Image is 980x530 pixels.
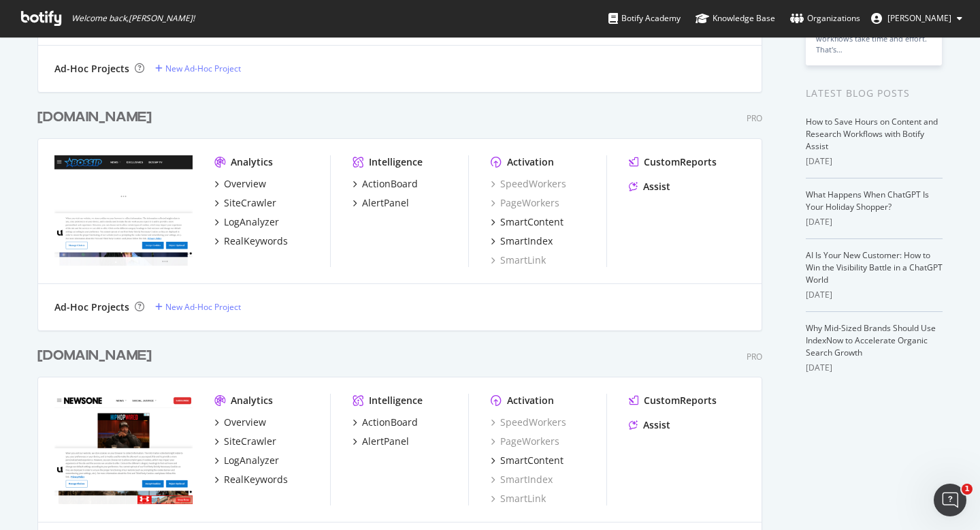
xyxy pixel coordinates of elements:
[806,289,943,301] div: [DATE]
[369,394,423,407] div: Intelligence
[491,435,559,448] a: PageWorkers
[214,416,266,429] a: Overview
[54,394,193,504] img: www.newsone.com
[362,196,409,210] div: AlertPanel
[214,177,266,191] a: Overview
[500,215,563,229] div: SmartContent
[491,454,563,467] a: SmartContent
[747,112,762,124] div: Pro
[54,300,129,314] div: Ad-Hoc Projects
[500,234,553,248] div: SmartIndex
[54,62,129,76] div: Ad-Hoc Projects
[37,108,157,127] a: [DOMAIN_NAME]
[644,155,717,169] div: CustomReports
[491,196,559,210] a: PageWorkers
[214,454,279,467] a: LogAnalyzer
[500,454,563,467] div: SmartContent
[353,416,418,429] a: ActionBoard
[231,155,273,169] div: Analytics
[806,249,943,285] a: AI Is Your New Customer: How to Win the Visibility Battle in a ChatGPT World
[224,416,266,429] div: Overview
[507,155,554,169] div: Activation
[507,394,554,407] div: Activation
[860,7,973,29] button: [PERSON_NAME]
[353,435,409,448] a: AlertPanel
[224,177,266,191] div: Overview
[37,346,157,366] a: [DOMAIN_NAME]
[224,196,276,210] div: SiteCrawler
[629,155,717,169] a: CustomReports
[643,418,670,432] div: Assist
[353,177,418,191] a: ActionBoard
[224,454,279,467] div: LogAnalyzer
[71,13,195,24] span: Welcome back, [PERSON_NAME] !
[37,346,152,366] div: [DOMAIN_NAME]
[165,301,241,313] div: New Ad-Hoc Project
[491,416,566,429] a: SpeedWorkers
[362,435,409,448] div: AlertPanel
[491,473,553,486] a: SmartIndex
[643,180,670,193] div: Assist
[362,177,418,191] div: ActionBoard
[224,234,288,248] div: RealKeywords
[629,394,717,407] a: CustomReports
[165,63,241,74] div: New Ad-Hoc Project
[962,484,973,495] span: 1
[155,301,241,313] a: New Ad-Hoc Project
[608,12,681,25] div: Botify Academy
[214,435,276,448] a: SiteCrawler
[491,177,566,191] a: SpeedWorkers
[362,416,418,429] div: ActionBoard
[629,180,670,193] a: Assist
[747,351,762,362] div: Pro
[491,234,553,248] a: SmartIndex
[37,108,152,127] div: [DOMAIN_NAME]
[214,196,276,210] a: SiteCrawler
[491,492,546,505] a: SmartLink
[629,418,670,432] a: Assist
[491,253,546,267] a: SmartLink
[806,322,936,358] a: Why Mid-Sized Brands Should Use IndexNow to Accelerate Organic Search Growth
[369,155,423,169] div: Intelligence
[214,215,279,229] a: LogAnalyzer
[696,12,775,25] div: Knowledge Base
[806,86,943,101] div: Latest Blog Posts
[644,394,717,407] div: CustomReports
[806,362,943,374] div: [DATE]
[806,116,938,152] a: How to Save Hours on Content and Research Workflows with Botify Assist
[806,216,943,228] div: [DATE]
[491,215,563,229] a: SmartContent
[887,12,951,24] span: Contessa Schexnayder
[224,435,276,448] div: SiteCrawler
[934,484,966,516] iframe: Intercom live chat
[806,189,929,213] a: What Happens When ChatGPT Is Your Holiday Shopper?
[54,155,193,266] img: www.bossip.com
[353,196,409,210] a: AlertPanel
[214,234,288,248] a: RealKeywords
[155,63,241,74] a: New Ad-Hoc Project
[224,473,288,486] div: RealKeywords
[806,155,943,168] div: [DATE]
[214,473,288,486] a: RealKeywords
[790,12,860,25] div: Organizations
[231,394,273,407] div: Analytics
[224,215,279,229] div: LogAnalyzer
